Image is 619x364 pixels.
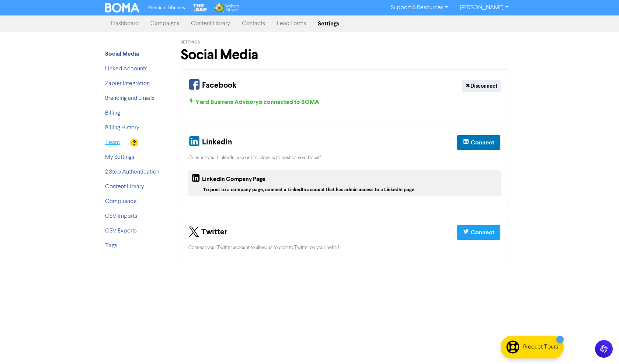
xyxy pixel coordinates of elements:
a: Settings [312,16,345,31]
strong: Social Media [105,50,139,57]
div: Your Twitter Connection [181,216,509,262]
a: Billing History [105,125,139,131]
div: To post to a company page, connect a LinkedIn account that has admin access to a LinkedIn page. [203,186,498,193]
a: Lead Forms [271,16,312,31]
a: Linked Accounts [105,66,147,72]
h1: Social Media [181,46,509,63]
div: Connect [471,228,494,237]
button: Connect [457,225,501,240]
a: Dashboard [105,16,145,31]
div: Your Facebook Connection [181,69,509,117]
a: CSV Exports [105,228,137,234]
a: Campaigns [145,16,185,31]
div: Your Linkedin and Company Page Connection [181,126,509,207]
button: Connect [457,135,501,150]
img: Wolters Kluwer [214,3,239,13]
a: Support & Resources [385,2,454,14]
div: Yield Business Advisory is connected to BOMA [188,98,501,106]
div: Connect your Twitter account to allow us to post to Twitter on your behalf. [188,244,501,251]
div: Linkedin [188,134,232,151]
div: LinkedIn Company Page [191,173,265,186]
span: Settings [181,40,200,45]
span: Premium Libraries: [148,6,186,10]
a: Team [105,140,120,146]
div: Connect [471,138,494,147]
button: Disconnect [462,80,501,92]
a: [PERSON_NAME] [454,2,514,14]
a: Tags [105,243,117,249]
a: Contacts [236,16,271,31]
a: Social Media [105,51,139,57]
a: My Settings [105,154,134,160]
a: Compliance [105,199,137,204]
a: CSV Imports [105,213,137,219]
div: Connect your LinkedIn account to allow us to post on your behalf. [188,154,501,161]
div: Facebook [188,77,236,95]
div: Twitter [188,224,227,241]
iframe: Chat Widget [582,329,619,364]
img: BOMA Logo [105,3,140,13]
a: Billing [105,110,120,116]
img: The Gap [192,3,208,13]
a: 2 Step Authentication [105,169,159,175]
a: Zapier Integration [105,81,150,87]
a: Content Library [105,184,144,190]
a: Branding and Emails [105,95,154,101]
a: Content Library [185,16,236,31]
